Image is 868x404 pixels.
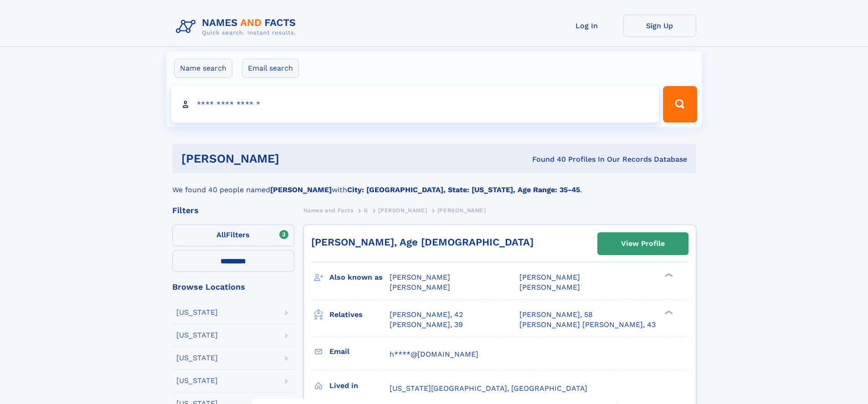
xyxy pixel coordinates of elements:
a: [PERSON_NAME] [PERSON_NAME], 43 [519,320,656,330]
button: Search Button [663,86,697,123]
a: View Profile [598,233,688,255]
a: [PERSON_NAME], 58 [519,310,593,320]
span: [PERSON_NAME] [437,207,486,214]
a: [PERSON_NAME], 39 [390,320,463,330]
div: [US_STATE] [176,309,218,316]
div: [US_STATE] [176,332,218,339]
h3: Also known as [329,270,390,285]
a: [PERSON_NAME] [378,205,427,216]
input: search input [171,86,659,123]
a: [PERSON_NAME], Age [DEMOGRAPHIC_DATA] [311,236,534,248]
label: Name search [174,59,232,78]
div: [US_STATE] [176,354,218,362]
b: City: [GEOGRAPHIC_DATA], State: [US_STATE], Age Range: 35-45 [347,185,580,194]
span: G [364,207,368,214]
div: We found 40 people named with . [172,174,696,195]
label: Email search [242,59,299,78]
h3: Lived in [329,378,390,394]
span: [PERSON_NAME] [519,283,580,291]
label: Filters [172,225,294,246]
div: ❯ [663,309,673,315]
div: View Profile [621,233,665,254]
div: Filters [172,206,294,215]
h3: Relatives [329,307,390,322]
div: Browse Locations [172,283,294,291]
span: [PERSON_NAME] [378,207,427,214]
a: G [364,205,368,216]
h3: Email [329,344,390,359]
span: All [216,230,226,239]
a: Log In [550,15,623,37]
div: ❯ [663,272,673,278]
a: Names and Facts [303,205,354,216]
span: [PERSON_NAME] [519,273,580,281]
div: Found 40 Profiles In Our Records Database [406,154,687,164]
span: [US_STATE][GEOGRAPHIC_DATA], [GEOGRAPHIC_DATA] [390,384,587,393]
a: [PERSON_NAME], 42 [390,310,463,320]
span: [PERSON_NAME] [390,273,450,281]
div: [US_STATE] [176,377,218,384]
img: Logo Names and Facts [172,15,303,39]
h1: [PERSON_NAME] [181,153,406,164]
b: [PERSON_NAME] [270,185,332,194]
a: Sign Up [623,15,696,37]
span: [PERSON_NAME] [390,283,450,291]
